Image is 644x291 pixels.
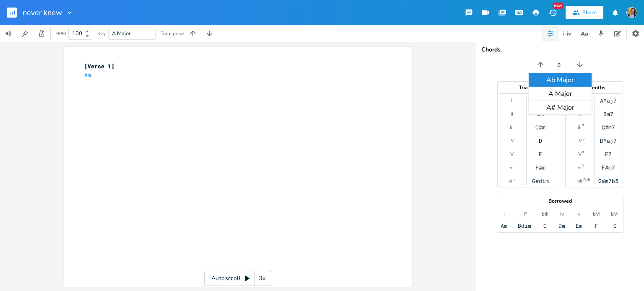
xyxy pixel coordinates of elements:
span: never knew [23,9,62,16]
div: vii [577,178,582,184]
div: IV [509,137,514,144]
div: iv [560,211,564,217]
div: F [595,222,598,229]
div: bIII [542,211,548,217]
div: E7 [605,151,612,157]
div: vii° [509,178,515,184]
div: vi [510,164,514,171]
div: C [543,222,547,229]
div: V [578,151,582,157]
div: DMaj7 [600,137,617,144]
div: G#dim [532,178,549,184]
sup: 7 [582,149,584,156]
span: [Verse 1] [84,62,114,70]
span: A Major [112,30,131,37]
div: Em [576,222,582,229]
div: Borrowed [497,198,623,203]
div: vi [578,164,582,171]
div: E [539,151,542,157]
sup: 7 [582,163,584,170]
span: Am [84,71,91,79]
div: IV [577,137,582,144]
div: Ab Major [529,73,592,87]
div: New [553,3,563,9]
div: Share [582,9,597,16]
div: A# Major [529,101,592,114]
sup: 7b5 [583,176,590,183]
div: F#m7 [602,164,615,171]
div: iii [578,124,582,131]
div: Autoscroll [204,271,272,286]
button: Share [566,6,603,19]
sup: 7 [582,123,584,129]
div: A Major [529,87,592,101]
div: v [578,211,580,217]
div: D [539,137,542,144]
button: New [544,5,561,20]
img: Kirsty Knell [626,7,637,18]
div: bVII [611,211,620,217]
div: Transpose [161,31,184,36]
div: bVI [593,211,600,217]
div: Key [97,31,106,36]
div: BPM [56,31,66,36]
div: C#m [535,124,545,131]
div: G#m7b5 [598,178,618,184]
div: F#m [535,164,545,171]
div: Chords [481,47,639,53]
div: Dm [558,222,565,229]
div: iii [510,124,514,131]
div: 3x [254,271,270,286]
div: V [510,151,514,157]
div: i [504,211,505,217]
div: Bdim [518,222,531,229]
div: ii° [522,211,527,217]
div: Bm [537,111,544,117]
div: Am [501,222,507,229]
div: Bm7 [603,111,613,117]
div: C#m7 [602,124,615,131]
div: G [613,222,617,229]
sup: 7 [582,136,585,143]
